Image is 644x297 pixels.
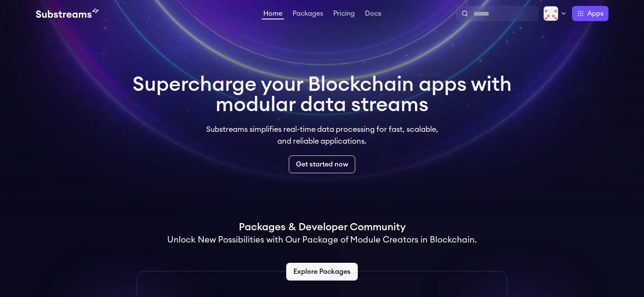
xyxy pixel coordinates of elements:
span: Apps [587,8,603,19]
img: Profile [543,6,558,21]
h1: Packages & Developer Community [239,221,406,234]
h1: Supercharge your Blockchain apps with modular data streams [133,74,512,115]
p: Substreams simplifies real-time data processing for fast, scalable, and reliable applications. [200,123,444,147]
a: Packages [291,10,325,19]
a: Home [262,10,284,19]
a: Explore Packages [286,263,358,281]
a: Pricing [332,10,357,19]
h2: Unlock New Possibilities with Our Package of Module Creators in Blockchain. [167,234,477,246]
a: Docs [363,10,383,19]
img: Substream's logo [36,8,99,19]
a: Get started now [289,155,355,173]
